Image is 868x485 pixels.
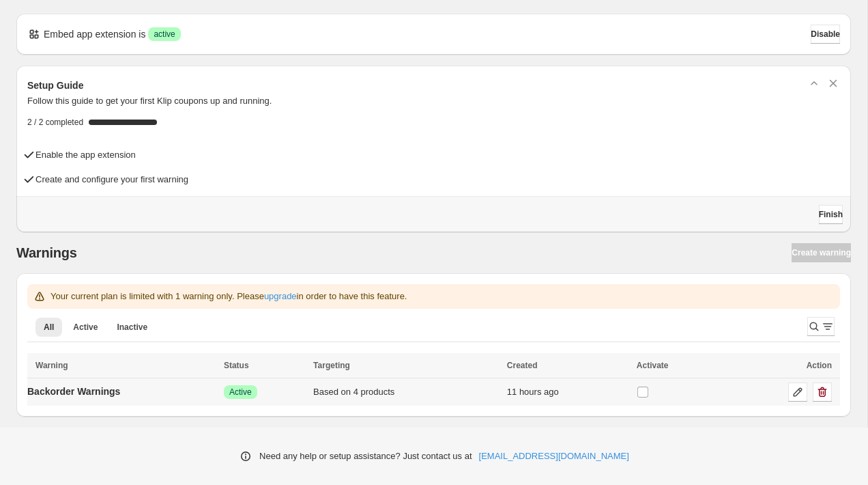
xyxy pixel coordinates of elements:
span: 2 / 2 completed [27,117,83,128]
span: Activate [637,361,669,370]
span: active [154,29,175,40]
span: Status [224,361,249,370]
span: All [44,322,54,333]
span: Inactive [117,322,147,333]
h3: Setup Guide [27,79,83,92]
a: upgrade [264,291,297,301]
button: Search and filter results [807,317,835,336]
span: Disable [811,29,840,40]
span: Active [73,322,98,333]
a: Backorder Warnings [27,380,120,402]
span: Warning [35,361,68,370]
span: Finish [819,209,843,220]
h4: Enable the app extension [35,148,136,162]
div: 11 hours ago [507,385,628,399]
span: Active [229,387,252,398]
p: Your current plan is limited with 1 warning only. Please in order to have this feature. [50,290,407,303]
span: Action [807,361,832,370]
p: Embed app extension is [44,27,145,41]
button: Finish [819,205,843,224]
p: Backorder Warnings [27,385,120,398]
button: Disable [811,25,840,44]
p: Follow this guide to get your first Klip coupons up and running. [27,94,840,108]
a: [EMAIL_ADDRESS][DOMAIN_NAME] [479,449,629,463]
div: Based on 4 products [313,385,499,399]
span: Targeting [313,361,350,370]
h4: Create and configure your first warning [35,173,188,186]
span: Created [507,361,538,370]
h2: Warnings [16,245,77,261]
